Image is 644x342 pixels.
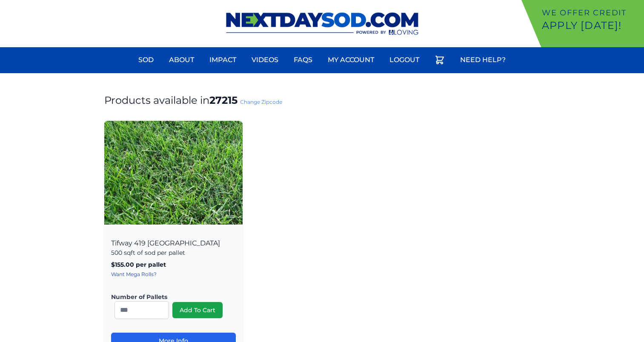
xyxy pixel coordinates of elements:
a: Want Mega Rolls? [111,271,157,277]
a: Impact [204,50,241,70]
strong: 27215 [209,94,238,106]
a: FAQs [289,50,318,70]
p: Apply [DATE]! [542,19,641,32]
label: Number of Pallets [111,293,229,301]
button: Add To Cart [172,302,223,318]
p: We offer Credit [542,7,641,19]
img: Tifway 419 Bermuda Product Image [104,121,243,225]
a: Sod [133,50,159,70]
a: My Account [323,50,379,70]
a: Need Help? [455,50,511,70]
p: 500 sqft of sod per pallet [111,248,236,257]
a: Logout [384,50,424,70]
p: $155.00 per pallet [111,260,236,269]
a: About [164,50,199,70]
a: Change Zipcode [240,99,282,105]
h1: Products available in [104,94,540,107]
a: Videos [246,50,283,70]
